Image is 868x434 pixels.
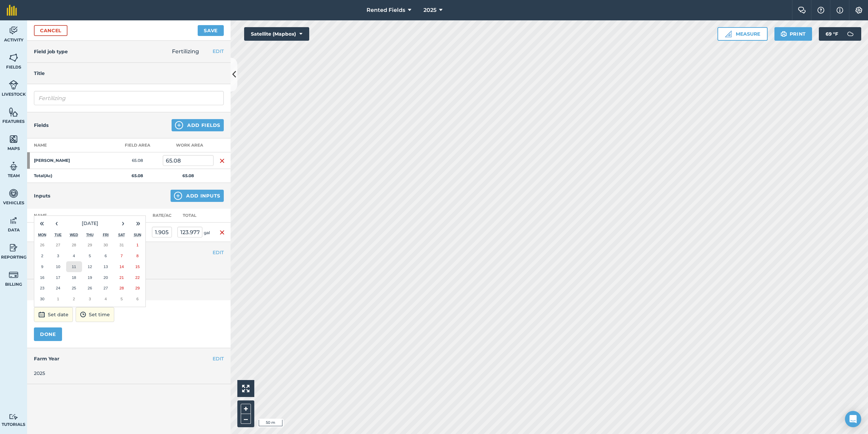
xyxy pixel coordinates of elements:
[114,261,130,272] button: June 14, 2025
[241,404,251,414] button: +
[41,253,43,258] abbr: June 2, 2025
[114,240,130,250] button: May 31, 2025
[50,272,66,283] button: June 17, 2025
[82,294,98,304] button: July 3, 2025
[72,286,76,290] abbr: June 25, 2025
[72,243,76,247] abbr: May 28, 2025
[70,233,78,237] abbr: Wednesday
[844,27,857,41] img: svg+xml;base64,PD94bWwgdmVyc2lvbj0iMS4wIiBlbmNvZGluZz0idXRmLTgiPz4KPCEtLSBHZW5lcmF0b3I6IEFkb2JlIE...
[41,264,43,269] abbr: June 9, 2025
[219,157,225,165] img: svg+xml;base64,PHN2ZyB4bWxucz0iaHR0cDovL3d3dy53My5vcmcvMjAwMC9zdmciIHdpZHRoPSIxNiIgaGVpZ2h0PSIyNC...
[9,134,18,144] img: svg+xml;base64,PHN2ZyB4bWxucz0iaHR0cDovL3d3dy53My5vcmcvMjAwMC9zdmciIHdpZHRoPSI1NiIgaGVpZ2h0PSI2MC...
[118,233,125,237] abbr: Saturday
[130,294,145,304] button: July 6, 2025
[219,228,225,237] img: svg+xml;base64,PHN2ZyB4bWxucz0iaHR0cDovL3d3dy53My5vcmcvMjAwMC9zdmciIHdpZHRoPSIxNiIgaGVpZ2h0PSIyNC...
[241,414,251,424] button: –
[34,250,50,261] button: June 2, 2025
[114,294,130,304] button: July 5, 2025
[130,261,145,272] button: June 15, 2025
[34,91,224,105] input: What needs doing?
[87,275,92,280] abbr: June 19, 2025
[66,240,82,250] button: May 28, 2025
[175,223,214,242] td: gal
[50,240,66,250] button: May 27, 2025
[112,152,163,169] td: 65.08
[135,264,140,269] abbr: June 15, 2025
[73,253,75,258] abbr: June 4, 2025
[9,243,18,253] img: svg+xml;base64,PD94bWwgdmVyc2lvbj0iMS4wIiBlbmNvZGluZz0idXRmLTgiPz4KPCEtLSBHZW5lcmF0b3I6IEFkb2JlIE...
[9,80,18,90] img: svg+xml;base64,PD94bWwgdmVyc2lvbj0iMS4wIiBlbmNvZGluZz0idXRmLTgiPz4KPCEtLSBHZW5lcmF0b3I6IEFkb2JlIE...
[213,249,224,256] button: EDIT
[40,275,44,280] abbr: June 16, 2025
[135,286,140,290] abbr: June 29, 2025
[136,243,138,247] abbr: June 1, 2025
[82,250,98,261] button: June 5, 2025
[9,161,18,171] img: svg+xml;base64,PD94bWwgdmVyc2lvbj0iMS4wIiBlbmNvZGluZz0idXRmLTgiPz4KPCEtLSBHZW5lcmF0b3I6IEFkb2JlIE...
[49,216,64,231] button: ‹
[98,294,114,304] button: July 4, 2025
[66,261,82,272] button: June 11, 2025
[103,275,108,280] abbr: June 20, 2025
[136,253,138,258] abbr: June 8, 2025
[82,240,98,250] button: May 29, 2025
[836,6,843,14] img: svg+xml;base64,PHN2ZyB4bWxucz0iaHR0cDovL3d3dy53My5vcmcvMjAwMC9zdmciIHdpZHRoPSIxNyIgaGVpZ2h0PSIxNy...
[9,414,18,420] img: svg+xml;base64,PD94bWwgdmVyc2lvbj0iMS4wIiBlbmNvZGluZz0idXRmLTgiPz4KPCEtLSBHZW5lcmF0b3I6IEFkb2JlIE...
[66,272,82,283] button: June 18, 2025
[40,243,44,247] abbr: May 26, 2025
[34,70,224,77] h4: Title
[174,192,182,200] img: svg+xml;base64,PHN2ZyB4bWxucz0iaHR0cDovL3d3dy53My5vcmcvMjAwMC9zdmciIHdpZHRoPSIxNCIgaGVpZ2h0PSIyNC...
[9,53,18,63] img: svg+xml;base64,PHN2ZyB4bWxucz0iaHR0cDovL3d3dy53My5vcmcvMjAwMC9zdmciIHdpZHRoPSI1NiIgaGVpZ2h0PSI2MC...
[120,297,122,301] abbr: July 5, 2025
[34,294,50,304] button: June 30, 2025
[89,253,91,258] abbr: June 5, 2025
[131,216,145,231] button: »
[38,233,46,237] abbr: Monday
[9,107,18,117] img: svg+xml;base64,PHN2ZyB4bWxucz0iaHR0cDovL3d3dy53My5vcmcvMjAwMC9zdmciIHdpZHRoPSI1NiIgaGVpZ2h0PSI2MC...
[56,275,60,280] abbr: June 17, 2025
[50,261,66,272] button: June 10, 2025
[27,209,95,223] th: Name
[40,286,44,290] abbr: June 23, 2025
[114,250,130,261] button: June 7, 2025
[781,30,787,38] img: svg+xml;base64,PHN2ZyB4bWxucz0iaHR0cDovL3d3dy53My5vcmcvMjAwMC9zdmciIHdpZHRoPSIxOSIgaGVpZ2h0PSIyNC...
[9,188,18,199] img: svg+xml;base64,PD94bWwgdmVyc2lvbj0iMS4wIiBlbmNvZGluZz0idXRmLTgiPz4KPCEtLSBHZW5lcmF0b3I6IEFkb2JlIE...
[103,233,108,237] abbr: Friday
[66,294,82,304] button: July 2, 2025
[27,138,112,152] th: Name
[80,310,86,319] img: svg+xml;base64,PD94bWwgdmVyc2lvbj0iMS4wIiBlbmNvZGluZz0idXRmLTgiPz4KPCEtLSBHZW5lcmF0b3I6IEFkb2JlIE...
[98,283,114,294] button: June 27, 2025
[105,253,107,258] abbr: June 6, 2025
[87,264,92,269] abbr: June 12, 2025
[9,270,18,280] img: svg+xml;base64,PD94bWwgdmVyc2lvbj0iMS4wIiBlbmNvZGluZz0idXRmLTgiPz4KPCEtLSBHZW5lcmF0b3I6IEFkb2JlIE...
[826,27,838,41] span: 69 ° F
[116,216,131,231] button: ›
[798,7,806,14] img: Two speech bubbles overlapping with the left bubble in the forefront
[34,173,52,178] strong: Total ( Ac )
[50,283,66,294] button: June 24, 2025
[34,121,48,129] h4: Fields
[34,192,50,200] h4: Inputs
[34,307,73,322] button: Set date
[56,243,60,247] abbr: May 27, 2025
[817,7,825,14] img: A question mark icon
[130,272,145,283] button: June 22, 2025
[98,250,114,261] button: June 6, 2025
[9,215,18,226] img: svg+xml;base64,PD94bWwgdmVyc2lvbj0iMS4wIiBlbmNvZGluZz0idXRmLTgiPz4KPCEtLSBHZW5lcmF0b3I6IEFkb2JlIE...
[367,6,405,14] span: Rented Fields
[135,275,140,280] abbr: June 22, 2025
[119,275,124,280] abbr: June 21, 2025
[57,253,59,258] abbr: June 3, 2025
[72,275,76,280] abbr: June 18, 2025
[50,250,66,261] button: June 3, 2025
[86,233,94,237] abbr: Thursday
[87,243,92,247] abbr: May 29, 2025
[855,7,863,14] img: A cog icon
[73,297,75,301] abbr: July 2, 2025
[103,243,108,247] abbr: May 30, 2025
[134,233,141,237] abbr: Sunday
[175,121,183,129] img: svg+xml;base64,PHN2ZyB4bWxucz0iaHR0cDovL3d3dy53My5vcmcvMjAwMC9zdmciIHdpZHRoPSIxNCIgaGVpZ2h0PSIyNC...
[130,283,145,294] button: June 29, 2025
[34,261,50,272] button: June 9, 2025
[132,173,143,178] strong: 65.08
[82,261,98,272] button: June 12, 2025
